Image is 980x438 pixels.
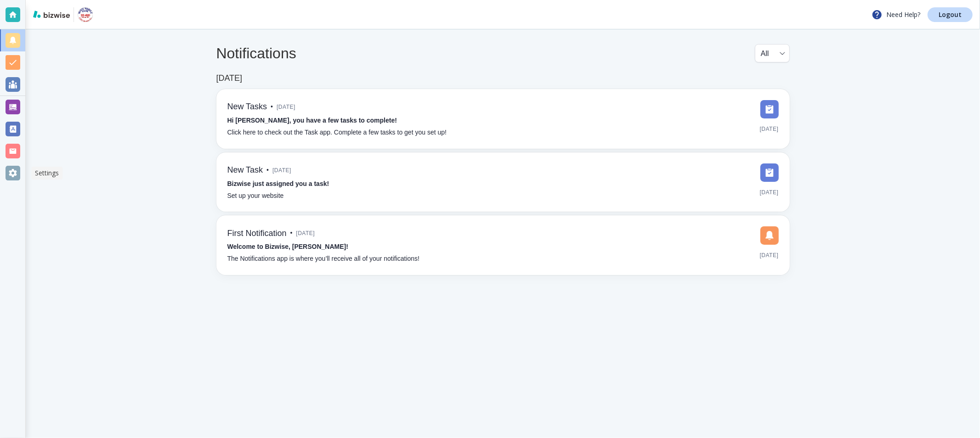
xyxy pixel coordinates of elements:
[277,100,295,114] span: [DATE]
[216,152,790,212] a: New Task•[DATE]Bizwise just assigned you a task!Set up your website[DATE]
[227,254,420,264] p: The Notifications app is where you’ll receive all of your notifications!
[216,215,790,275] a: First Notification•[DATE]Welcome to Bizwise, [PERSON_NAME]!The Notifications app is where you’ll ...
[227,128,447,138] p: Click here to check out the Task app. Complete a few tasks to get you set up!
[928,7,973,22] a: Logout
[227,243,348,250] strong: Welcome to Bizwise, [PERSON_NAME]!
[33,11,70,18] img: bizwise
[296,226,315,240] span: [DATE]
[78,7,93,22] img: White Marble Park
[216,73,243,84] h6: [DATE]
[227,102,267,112] h6: New Tasks
[272,163,291,177] span: [DATE]
[760,100,779,118] img: DashboardSidebarTasks.svg
[760,163,779,182] img: DashboardSidebarTasks.svg
[290,228,293,238] p: •
[266,165,269,175] p: •
[227,180,329,187] strong: Bizwise just assigned you a task!
[216,45,296,62] h4: Notifications
[760,185,779,199] span: [DATE]
[216,89,790,149] a: New Tasks•[DATE]Hi [PERSON_NAME], you have a few tasks to complete!Click here to check out the Ta...
[760,248,779,262] span: [DATE]
[227,165,263,175] h6: New Task
[760,226,779,245] img: DashboardSidebarNotification.svg
[227,191,284,201] p: Set up your website
[761,45,784,62] div: All
[227,229,287,239] h6: First Notification
[939,11,962,18] p: Logout
[872,9,920,20] p: Need Help?
[271,102,273,112] p: •
[760,122,779,136] span: [DATE]
[35,168,59,178] p: Settings
[227,117,397,124] strong: Hi [PERSON_NAME], you have a few tasks to complete!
